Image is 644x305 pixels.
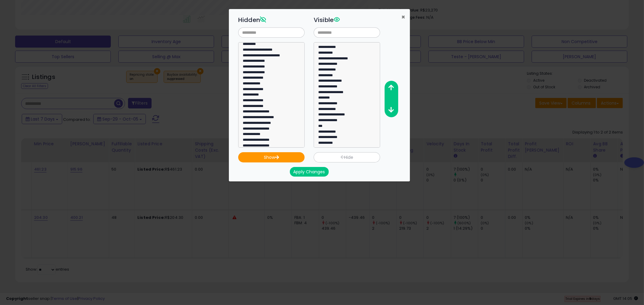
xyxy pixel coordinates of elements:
h3: Hidden [238,15,305,24]
span: × [401,13,405,21]
button: Show [238,152,305,162]
h3: Visible [314,15,380,24]
button: Apply Changes [290,167,329,177]
button: Hide [314,152,380,162]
